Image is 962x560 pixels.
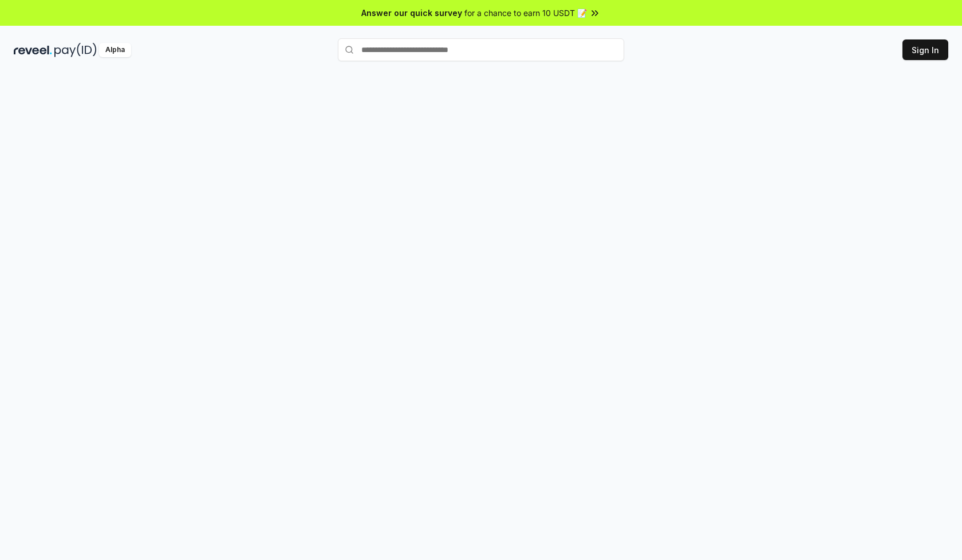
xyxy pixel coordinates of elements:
[361,7,462,19] span: Answer our quick survey
[14,43,52,57] img: reveel_dark
[54,43,97,57] img: pay_id
[902,39,948,60] button: Sign In
[99,43,131,57] div: Alpha
[464,7,587,19] span: for a chance to earn 10 USDT 📝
